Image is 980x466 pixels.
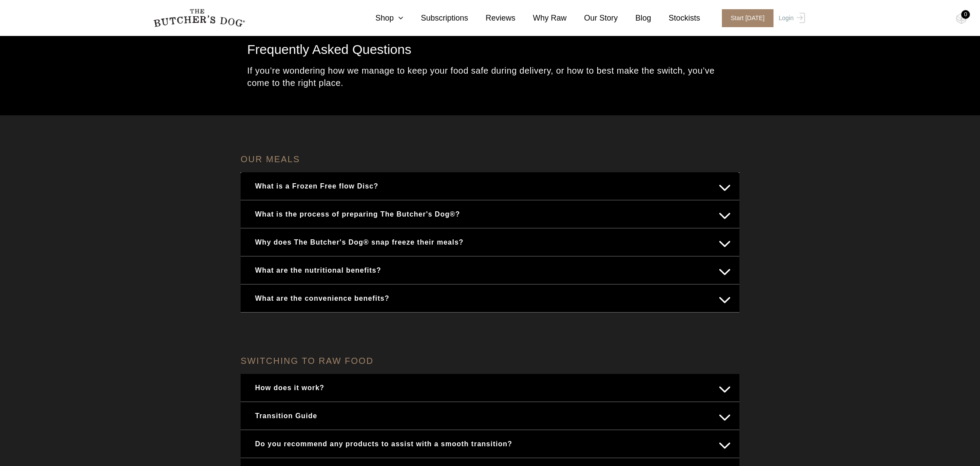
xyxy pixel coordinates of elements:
[249,435,731,452] button: Do you recommend any products to assist with a smooth transition?
[956,13,967,25] img: TBD_Cart-Empty.png
[249,206,731,223] button: What is the process of preparing The Butcher's Dog®?
[713,9,777,27] a: Start [DATE]
[777,9,805,27] a: Login
[241,146,739,172] h4: OUR MEALS
[249,234,731,251] button: Why does The Butcher's Dog® snap freeze their meals?
[249,290,731,307] button: What are the convenience benefits?
[358,12,403,24] a: Shop
[249,262,731,279] button: What are the nutritional benefits?
[249,178,731,195] button: What is a Frozen Free flow Disc?
[515,12,567,24] a: Why Raw
[722,9,773,27] span: Start [DATE]
[651,12,700,24] a: Stockists
[241,348,739,374] h4: SWITCHING TO RAW FOOD
[249,379,731,396] button: How does it work?
[403,12,468,24] a: Subscriptions
[567,12,618,24] a: Our Story
[247,64,733,89] p: If you’re wondering how we manage to keep your food safe during delivery, or how to best make the...
[249,407,731,424] button: Transition Guide
[247,39,733,60] h1: Frequently Asked Questions
[618,12,651,24] a: Blog
[468,12,515,24] a: Reviews
[961,10,970,19] div: 0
